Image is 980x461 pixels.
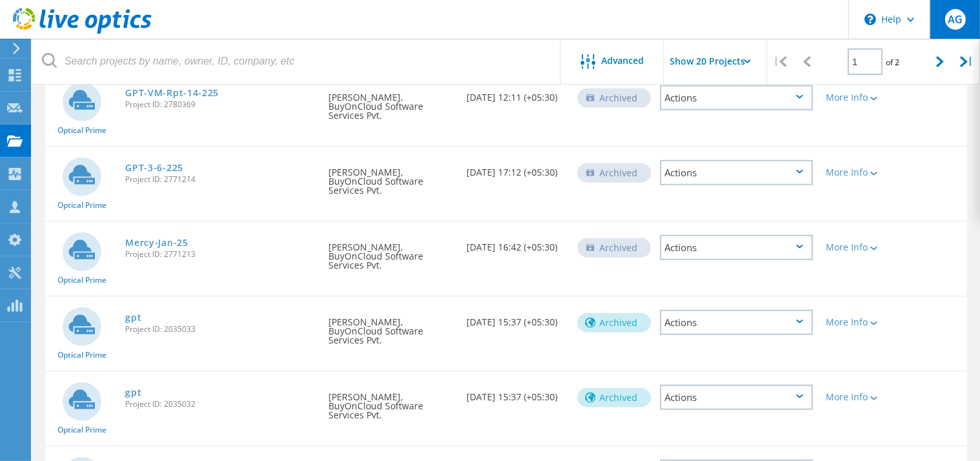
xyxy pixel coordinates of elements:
span: Project ID: 2035032 [125,400,315,408]
a: GPT-VM-Rpt-14-225 [125,88,219,97]
svg: \n [865,14,876,25]
span: Optical Prime [57,426,106,434]
span: Optical Prime [57,351,106,359]
div: [DATE] 15:37 (+05:30) [460,297,570,340]
div: | [767,39,794,85]
div: Actions [660,160,813,185]
div: [PERSON_NAME], BuyOnCloud Software Services Pvt. [322,372,460,433]
div: Archived [577,88,651,108]
span: Optical Prime [57,276,106,284]
span: Optical Prime [57,201,106,209]
span: Project ID: 2771213 [125,251,315,258]
div: | [954,39,980,85]
div: [PERSON_NAME], BuyOnCloud Software Services Pvt. [322,222,460,283]
div: More Info [826,393,886,402]
div: Actions [660,85,813,110]
div: [PERSON_NAME], BuyOnCloud Software Services Pvt. [322,147,460,208]
div: [DATE] 15:37 (+05:30) [460,372,570,415]
div: More Info [826,243,886,252]
span: Advanced [602,56,645,65]
a: Mercy-Jan-25 [125,238,188,247]
div: Archived [577,313,651,333]
div: More Info [826,318,886,327]
div: Archived [577,238,651,258]
span: Project ID: 2771214 [125,176,315,183]
div: [DATE] 16:42 (+05:30) [460,222,570,265]
span: Project ID: 2780369 [125,101,315,108]
input: Search projects by name, owner, ID, company, etc [32,39,561,84]
div: More Info [826,168,886,177]
a: Live Optics Dashboard [13,27,152,36]
span: of 2 [886,57,899,68]
div: Actions [660,235,813,260]
div: Actions [660,310,813,335]
a: gpt [125,313,141,322]
div: [PERSON_NAME], BuyOnCloud Software Services Pvt. [322,297,460,358]
div: [DATE] 12:11 (+05:30) [460,72,570,115]
span: Optical Prime [57,127,106,134]
a: gpt [125,388,141,397]
div: More Info [826,93,886,102]
span: Project ID: 2035033 [125,325,315,333]
div: [DATE] 17:12 (+05:30) [460,147,570,190]
div: Actions [660,385,813,410]
div: [PERSON_NAME], BuyOnCloud Software Services Pvt. [322,72,460,133]
div: Archived [577,163,651,183]
span: AG [948,14,963,25]
a: GPT-3-6-225 [125,163,183,172]
div: Archived [577,388,651,407]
